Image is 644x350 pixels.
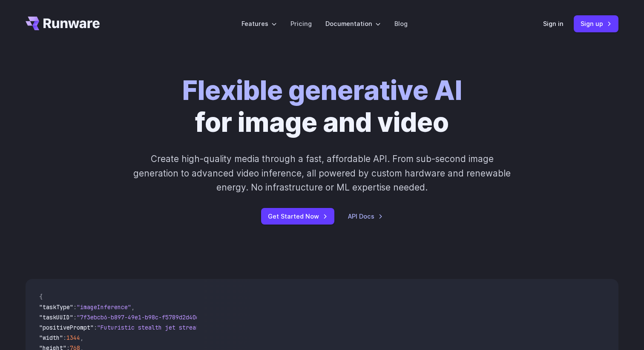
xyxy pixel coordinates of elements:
span: 1344 [66,334,80,341]
p: Create high-quality media through a fast, affordable API. From sub-second image generation to adv... [132,152,512,194]
a: Go to / [26,17,100,30]
a: Sign up [574,15,618,32]
label: Features [241,19,277,28]
strong: Flexible generative AI [182,74,462,106]
span: : [73,303,77,311]
span: "width" [39,334,63,341]
span: , [131,303,135,311]
a: Get Started Now [261,208,334,225]
span: "7f3ebcb6-b897-49e1-b98c-f5789d2d40d7" [77,313,206,321]
a: Blog [394,19,408,28]
span: : [63,334,66,341]
span: "Futuristic stealth jet streaking through a neon-lit cityscape with glowing purple exhaust" [97,324,407,331]
span: "positivePrompt" [39,324,94,331]
a: Pricing [290,19,312,28]
h1: for image and video [182,75,462,138]
span: "taskType" [39,303,73,311]
label: Documentation [325,19,381,28]
span: "imageInference" [77,303,131,311]
span: , [80,334,83,341]
span: { [39,293,43,301]
span: : [73,313,77,321]
a: API Docs [348,211,383,221]
span: : [94,324,97,331]
span: "taskUUID" [39,313,73,321]
a: Sign in [543,19,563,28]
